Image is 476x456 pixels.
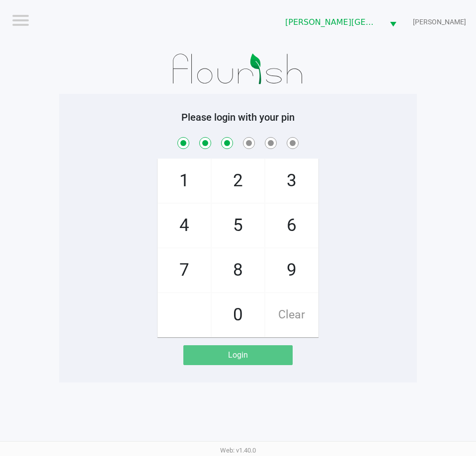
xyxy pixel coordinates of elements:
[265,293,318,337] span: Clear
[212,248,264,292] span: 8
[212,293,264,337] span: 0
[158,159,211,203] span: 1
[285,16,378,28] span: [PERSON_NAME][GEOGRAPHIC_DATA]
[158,204,211,247] span: 4
[384,10,402,34] button: Select
[67,111,409,123] h5: Please login with your pin
[212,204,264,247] span: 5
[265,204,318,247] span: 6
[220,447,256,454] span: Web: v1.40.0
[212,159,264,203] span: 2
[265,248,318,292] span: 9
[413,17,466,27] span: [PERSON_NAME]
[158,248,211,292] span: 7
[265,159,318,203] span: 3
